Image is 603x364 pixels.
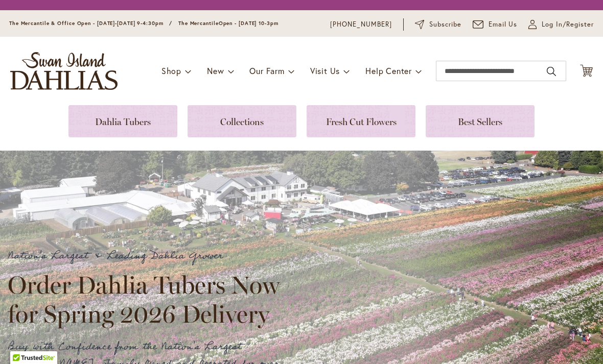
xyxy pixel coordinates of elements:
a: Log In/Register [528,19,594,30]
span: Shop [161,65,181,76]
span: Our Farm [249,65,284,76]
button: Search [547,63,556,80]
span: The Mercantile & Office Open - [DATE]-[DATE] 9-4:30pm / The Mercantile [9,20,219,27]
a: [PHONE_NUMBER] [330,19,392,30]
h2: Order Dahlia Tubers Now for Spring 2026 Delivery [8,271,289,328]
span: Help Center [365,65,412,76]
span: Subscribe [429,19,461,30]
a: store logo [10,52,118,90]
span: New [207,65,224,76]
span: Open - [DATE] 10-3pm [219,20,279,27]
a: Email Us [473,19,518,30]
p: Nation's Largest & Leading Dahlia Grower [8,248,289,264]
a: Subscribe [415,19,461,30]
span: Log In/Register [542,19,594,30]
span: Email Us [489,19,518,30]
span: Visit Us [310,65,340,76]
